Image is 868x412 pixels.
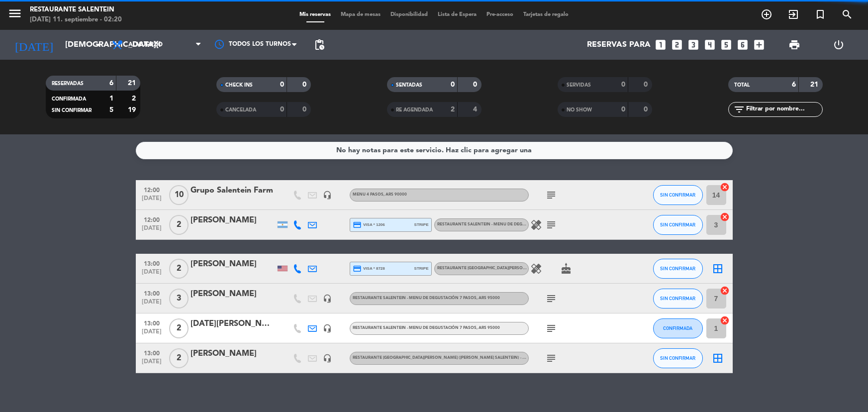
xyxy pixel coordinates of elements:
strong: 1 [109,95,113,102]
span: Menu 4 pasos [353,193,407,197]
span: 2 [169,348,189,368]
span: RE AGENDADA [396,107,433,112]
div: Grupo Salentein Farm [191,184,275,197]
span: 3 [169,289,189,309]
span: [DATE] [139,269,164,280]
span: 13:00 [139,257,164,269]
span: SENTADAS [396,83,422,88]
strong: 6 [109,80,113,87]
i: headset_mic [323,191,332,200]
i: arrow_drop_down [93,39,104,51]
i: border_all [712,352,724,364]
span: , ARS 90000 [384,193,407,197]
strong: 0 [280,81,284,88]
span: Mis reservas [294,12,336,17]
strong: 0 [644,81,650,88]
i: subject [545,219,557,231]
span: RESTAURANTE SALENTEIN - Menu de Degustación 7 pasos [353,296,500,300]
strong: 0 [302,81,308,88]
span: SIN CONFIRMAR [660,192,695,198]
span: CONFIRMADA [663,325,692,331]
span: 12:00 [139,184,164,195]
i: subject [545,189,557,201]
strong: 4 [473,106,479,113]
span: print [788,39,800,51]
i: exit_to_app [787,8,799,20]
i: looks_3 [687,38,700,51]
span: 2 [169,318,189,338]
span: stripe [414,221,429,228]
div: [PERSON_NAME] [191,347,275,360]
span: NO SHOW [567,107,592,112]
span: Mapa de mesas [336,12,386,17]
i: cancel [720,182,730,192]
span: Almuerzo [128,41,163,48]
span: RESTAURANTE SALENTEIN - Menu de Degustación 7 pasos [437,222,561,226]
span: 2 [169,259,189,279]
span: Pre-acceso [482,12,518,17]
i: headset_mic [323,324,332,333]
i: filter_list [733,103,745,115]
span: 13:00 [139,317,164,328]
i: looks_two [671,38,683,51]
span: Lista de Espera [433,12,482,17]
span: [DATE] [139,299,164,310]
i: headset_mic [323,354,332,363]
span: 12:00 [139,213,164,225]
span: TOTAL [734,83,750,88]
button: SIN CONFIRMAR [653,289,703,309]
span: Disponibilidad [386,12,433,17]
span: RESERVADAS [52,81,84,86]
span: SIN CONFIRMAR [660,355,695,361]
strong: 0 [621,81,625,88]
input: Filtrar por nombre... [745,104,822,115]
div: [PERSON_NAME] [191,288,275,301]
span: 13:00 [139,347,164,358]
span: [DATE] [139,195,164,206]
strong: 0 [473,81,479,88]
i: add_circle_outline [761,8,772,20]
span: SERVIDAS [567,83,591,88]
span: CONFIRMADA [52,97,86,102]
strong: 0 [644,106,650,113]
strong: 21 [128,80,138,87]
span: SIN CONFIRMAR [660,222,695,227]
span: , ARS 95000 [477,326,500,330]
div: LOG OUT [817,30,861,60]
i: looks_one [654,38,667,51]
strong: 0 [302,106,308,113]
strong: 2 [451,106,455,113]
i: add_box [753,38,766,51]
span: [DATE] [139,328,164,340]
i: cancel [720,315,730,325]
span: CHECK INS [225,83,253,88]
i: cancel [720,212,730,222]
button: CONFIRMADA [653,318,703,338]
i: looks_6 [736,38,749,51]
strong: 0 [280,106,284,113]
span: 10 [169,185,189,205]
i: power_settings_new [833,39,845,51]
span: Reservas para [587,40,651,50]
span: , ARS 95000 [477,296,500,300]
div: [DATE] 11. septiembre - 02:20 [30,15,122,25]
strong: 5 [109,106,113,113]
div: Restaurante Salentein [30,5,122,15]
strong: 0 [451,81,455,88]
i: search [841,8,853,20]
button: SIN CONFIRMAR [653,185,703,205]
strong: 21 [810,81,820,88]
i: turned_in_not [814,8,826,20]
span: pending_actions [313,39,325,51]
i: looks_4 [703,38,716,51]
span: SIN CONFIRMAR [52,108,92,113]
i: healing [530,263,542,275]
strong: 2 [132,95,138,102]
span: RESTAURANTE [GEOGRAPHIC_DATA][PERSON_NAME] ([PERSON_NAME] Salentein) - A la carta [353,356,545,360]
span: Tarjetas de regalo [518,12,574,17]
i: [DATE] [7,34,60,56]
button: SIN CONFIRMAR [653,348,703,368]
span: visa * 8728 [353,264,385,273]
i: cake [560,263,572,275]
span: RESTAURANTE SALENTEIN - Menu de Degustación 7 pasos [353,326,500,330]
